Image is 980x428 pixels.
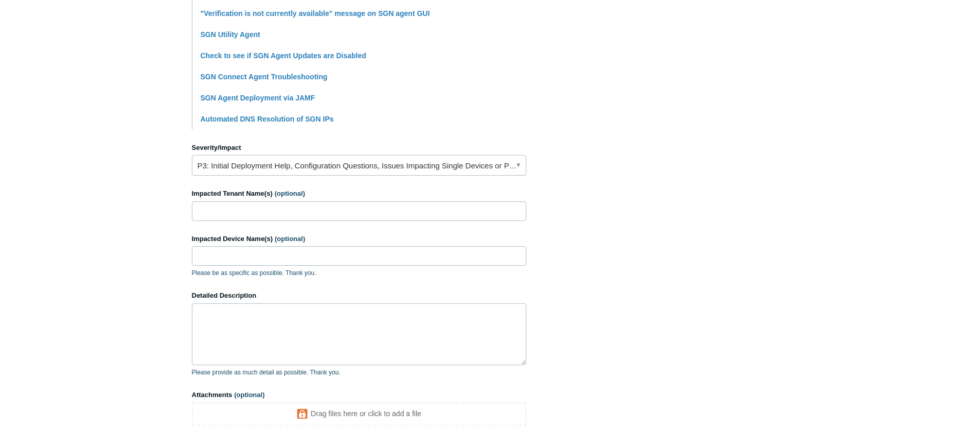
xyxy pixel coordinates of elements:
[192,189,526,199] label: Impacted Tenant Name(s)
[192,234,526,244] label: Impacted Device Name(s)
[192,368,526,377] p: Please provide as much detail as possible. Thank you.
[201,94,315,102] a: SGN Agent Deployment via JAMF
[201,9,430,18] a: "Verification is not currently available" message on SGN agent GUI
[201,30,260,39] a: SGN Utility Agent
[201,73,328,81] a: SGN Connect Agent Troubleshooting
[201,115,334,123] a: Automated DNS Resolution of SGN IPs
[192,143,526,153] label: Severity/Impact
[275,190,305,197] span: (optional)
[192,268,526,278] p: Please be as specific as possible. Thank you.
[192,390,526,400] label: Attachments
[234,391,264,399] span: (optional)
[192,155,526,176] a: P3: Initial Deployment Help, Configuration Questions, Issues Impacting Single Devices or Past Out...
[192,290,526,301] label: Detailed Description
[275,235,305,243] span: (optional)
[201,52,366,60] a: Check to see if SGN Agent Updates are Disabled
